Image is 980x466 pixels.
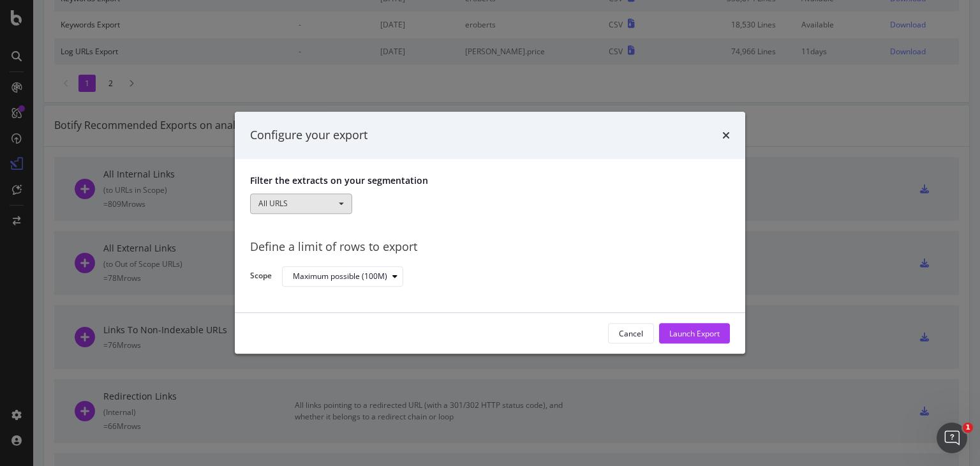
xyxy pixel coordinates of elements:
div: Launch Export [669,328,720,339]
button: Launch Export [659,324,730,344]
div: Cancel [619,328,643,339]
div: Configure your export [250,127,367,144]
div: modal [235,112,745,354]
div: times [722,127,730,144]
button: Cancel [608,324,654,344]
button: All URLS [250,193,352,214]
div: Maximum possible (100M) [293,273,387,280]
label: Scope [250,271,272,285]
button: Maximum possible (100M) [282,266,403,287]
p: Filter the extracts on your segmentation [250,174,730,187]
iframe: Intercom live chat [937,423,967,453]
span: 1 [963,423,973,433]
div: Define a limit of rows to export [250,239,730,255]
